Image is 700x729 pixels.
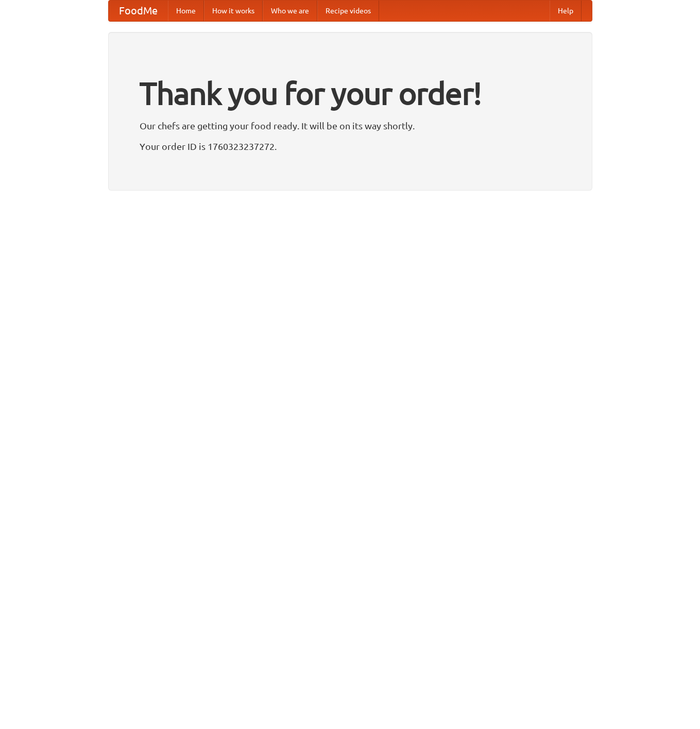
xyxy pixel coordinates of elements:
a: Recipe videos [317,1,379,21]
p: Your order ID is 1760323237272. [140,139,561,154]
a: Home [168,1,204,21]
h1: Thank you for your order! [140,69,561,118]
a: Help [550,1,582,21]
a: FoodMe [109,1,168,21]
a: Who we are [263,1,317,21]
p: Our chefs are getting your food ready. It will be on its way shortly. [140,118,561,133]
a: How it works [204,1,263,21]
